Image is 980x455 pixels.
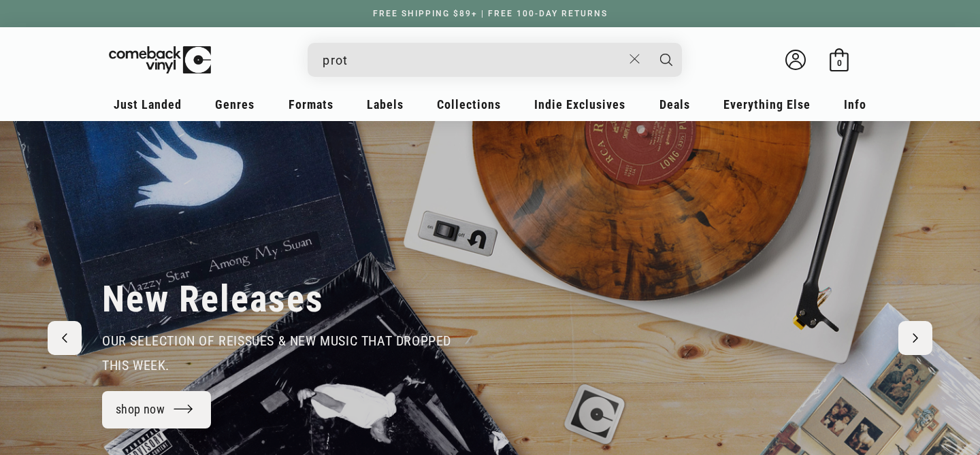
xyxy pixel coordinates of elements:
[844,97,866,112] span: Info
[323,46,623,74] input: search
[837,58,842,68] span: 0
[102,391,211,428] a: shop now
[289,97,333,112] span: Formats
[898,321,932,355] button: Next slide
[215,97,255,112] span: Genres
[659,97,690,112] span: Deals
[437,97,501,112] span: Collections
[623,44,648,74] button: Close
[308,43,682,77] div: Search
[534,97,625,112] span: Indie Exclusives
[114,97,182,112] span: Just Landed
[359,9,621,18] a: FREE SHIPPING $89+ | FREE 100-DAY RETURNS
[102,277,324,322] h2: New Releases
[102,333,451,373] span: our selection of reissues & new music that dropped this week.
[649,43,683,77] button: Search
[367,97,404,112] span: Labels
[48,321,82,355] button: Previous slide
[723,97,811,112] span: Everything Else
